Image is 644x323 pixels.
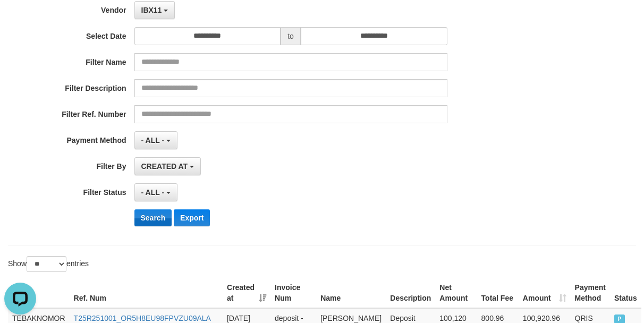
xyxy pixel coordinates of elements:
[27,256,66,272] select: Showentries
[141,6,162,14] span: IBX11
[223,278,270,308] th: Created at: activate to sort column ascending
[134,209,172,226] button: Search
[477,278,519,308] th: Total Fee
[141,162,188,171] span: CREATED AT
[8,256,89,272] label: Show entries
[4,4,36,36] button: Open LiveChat chat widget
[571,278,610,308] th: Payment Method
[386,278,435,308] th: Description
[70,278,223,308] th: Ref. Num
[141,188,165,197] span: - ALL -
[270,278,316,308] th: Invoice Num
[281,27,301,45] span: to
[134,1,175,19] button: IBX11
[8,278,70,308] th: Game
[435,278,477,308] th: Net Amount
[174,209,210,226] button: Export
[519,278,571,308] th: Amount: activate to sort column ascending
[134,131,177,149] button: - ALL -
[134,183,177,201] button: - ALL -
[141,136,165,144] span: - ALL -
[74,314,211,322] a: T25R251001_OR5H8EU98FPVZU09ALA
[316,278,386,308] th: Name
[134,157,201,175] button: CREATED AT
[610,278,641,308] th: Status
